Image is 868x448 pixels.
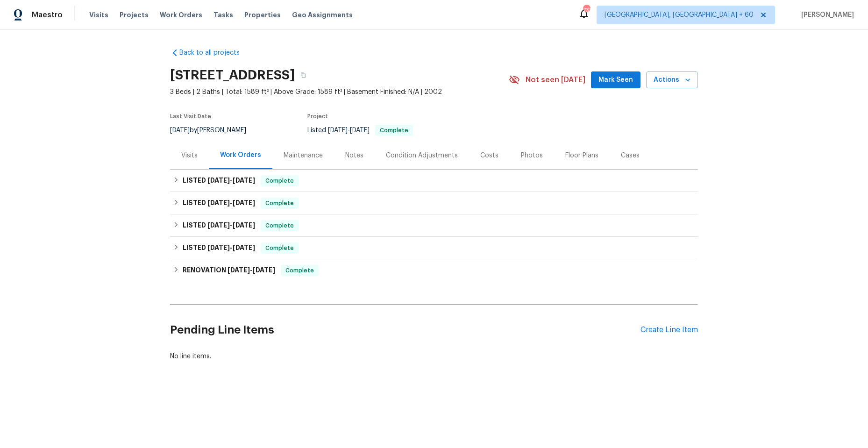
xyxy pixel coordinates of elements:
[207,244,255,251] span: -
[565,151,598,160] div: Floor Plans
[120,10,149,20] span: Projects
[170,87,509,97] span: 3 Beds | 2 Baths | Total: 1589 ft² | Above Grade: 1589 ft² | Basement Finished: N/A | 2002
[228,267,250,273] span: [DATE]
[170,125,257,136] div: by [PERSON_NAME]
[170,192,698,214] div: LISTED [DATE]-[DATE]Complete
[183,265,275,276] h6: RENOVATION
[160,10,202,20] span: Work Orders
[207,199,230,206] span: [DATE]
[170,127,190,134] span: [DATE]
[207,177,230,184] span: [DATE]
[170,352,698,361] div: No line items.
[183,220,255,231] h6: LISTED
[207,199,255,206] span: -
[233,199,255,206] span: [DATE]
[621,151,640,160] div: Cases
[253,267,275,273] span: [DATE]
[328,127,370,134] span: -
[583,6,590,15] div: 738
[207,222,230,228] span: [DATE]
[262,243,298,253] span: Complete
[233,222,255,228] span: [DATE]
[386,151,458,160] div: Condition Adjustments
[640,326,698,334] div: Create Line Item
[282,266,318,275] span: Complete
[376,128,412,133] span: Complete
[32,10,63,20] span: Maestro
[605,10,754,20] span: [GEOGRAPHIC_DATA], [GEOGRAPHIC_DATA] + 60
[262,199,298,208] span: Complete
[295,67,312,84] button: Copy Address
[345,151,363,160] div: Notes
[521,151,543,160] div: Photos
[207,177,255,184] span: -
[170,259,698,282] div: RENOVATION [DATE]-[DATE]Complete
[328,127,348,134] span: [DATE]
[797,10,854,20] span: [PERSON_NAME]
[213,12,233,18] span: Tasks
[183,198,255,209] h6: LISTED
[480,151,498,160] div: Costs
[262,176,298,185] span: Complete
[654,74,690,86] span: Actions
[526,75,585,85] span: Not seen [DATE]
[170,214,698,237] div: LISTED [DATE]-[DATE]Complete
[181,151,198,160] div: Visits
[170,308,640,352] h2: Pending Line Items
[170,237,698,259] div: LISTED [DATE]-[DATE]Complete
[284,151,323,160] div: Maintenance
[307,127,413,134] span: Listed
[207,222,255,228] span: -
[183,175,255,186] h6: LISTED
[646,71,698,89] button: Actions
[207,244,230,251] span: [DATE]
[170,114,211,119] span: Last Visit Date
[228,267,275,273] span: -
[233,244,255,251] span: [DATE]
[350,127,370,134] span: [DATE]
[170,48,260,57] a: Back to all projects
[244,10,281,20] span: Properties
[598,74,633,86] span: Mark Seen
[233,177,255,184] span: [DATE]
[183,242,255,254] h6: LISTED
[89,10,108,20] span: Visits
[170,170,698,192] div: LISTED [DATE]-[DATE]Complete
[170,71,295,80] h2: [STREET_ADDRESS]
[262,221,298,230] span: Complete
[292,10,353,20] span: Geo Assignments
[307,114,328,119] span: Project
[591,71,640,89] button: Mark Seen
[220,150,261,160] div: Work Orders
